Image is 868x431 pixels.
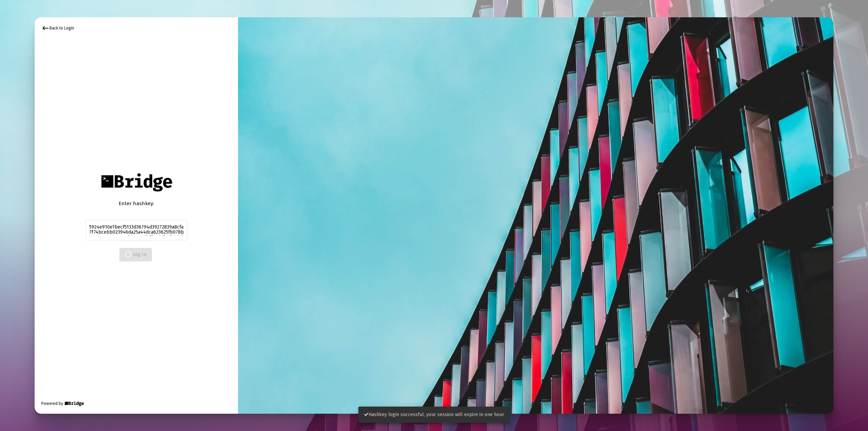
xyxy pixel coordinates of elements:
[85,200,187,207] div: Enter hashkey:
[119,248,152,261] button: Log In
[364,412,504,417] span: Hashkey login successful, your session will expire in one hour
[41,24,74,32] div: Back to Login
[125,252,146,257] span: Log In
[64,400,84,407] img: Bridge Financial Technology Logo
[41,24,50,32] mat-icon: keyboard_backspace
[98,170,175,195] img: Bridge Financial Technology Logo
[41,400,84,407] div: Powered by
